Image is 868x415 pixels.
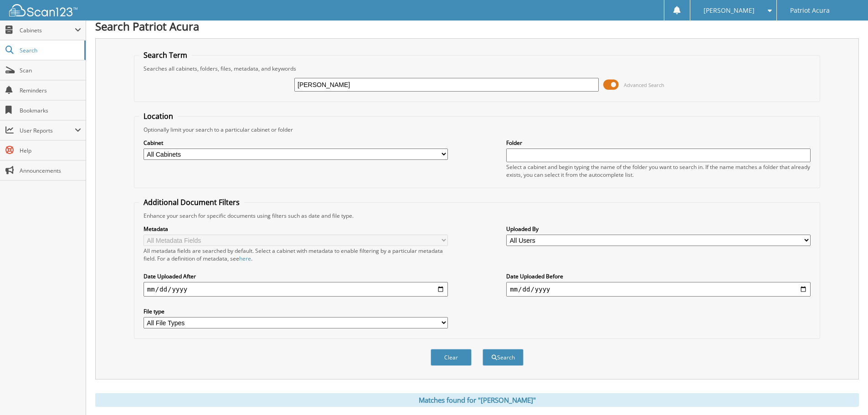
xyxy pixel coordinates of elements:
span: Patriot Acura [790,8,830,13]
button: Search [483,349,524,366]
h1: Search Patriot Acura [95,19,859,34]
img: scan123-logo-white.svg [9,4,77,16]
button: Clear [431,349,472,366]
label: Metadata [144,225,448,233]
a: here [239,255,251,262]
span: Search [20,46,80,54]
span: Reminders [20,87,81,94]
span: [PERSON_NAME] [704,8,755,13]
span: Announcements [20,167,81,174]
div: Matches found for "[PERSON_NAME]" [95,393,859,407]
span: Cabinets [20,26,75,34]
legend: Location [139,111,178,121]
div: Optionally limit your search to a particular cabinet or folder [139,126,815,133]
div: Select a cabinet and begin typing the name of the folder you want to search in. If the name match... [506,163,811,179]
div: All metadata fields are searched by default. Select a cabinet with metadata to enable filtering b... [144,247,448,262]
span: Advanced Search [624,82,664,88]
span: Bookmarks [20,107,81,114]
input: end [506,282,811,297]
span: Scan [20,67,81,74]
iframe: Chat Widget [822,371,868,415]
div: Searches all cabinets, folders, files, metadata, and keywords [139,65,815,72]
legend: Additional Document Filters [139,197,244,207]
label: Cabinet [144,139,448,147]
label: Date Uploaded After [144,272,448,280]
label: Uploaded By [506,225,811,233]
label: File type [144,307,448,315]
span: Help [20,147,81,154]
label: Date Uploaded Before [506,272,811,280]
div: Enhance your search for specific documents using filters such as date and file type. [139,212,815,220]
span: User Reports [20,127,75,134]
input: start [144,282,448,297]
label: Folder [506,139,811,147]
legend: Search Term [139,50,192,60]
